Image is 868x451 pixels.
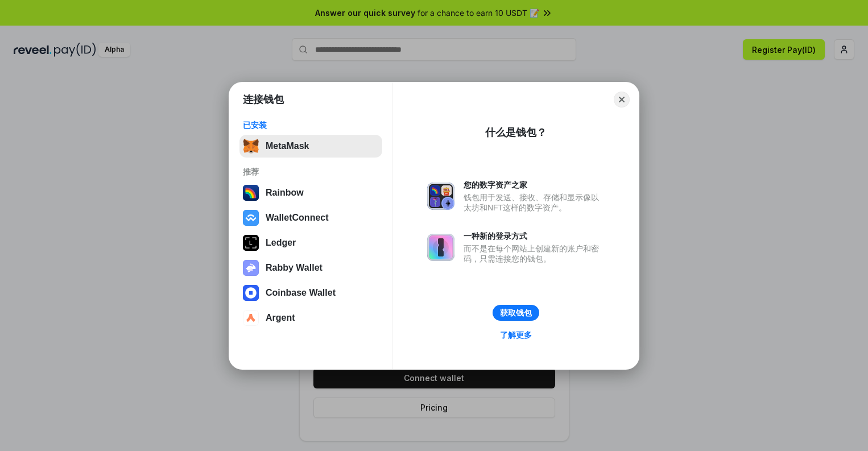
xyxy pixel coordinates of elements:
div: 推荐 [243,167,379,177]
button: Argent [239,307,382,329]
div: WalletConnect [266,213,329,223]
img: svg+xml,%3Csvg%20fill%3D%22none%22%20height%3D%2233%22%20viewBox%3D%220%200%2035%2033%22%20width%... [243,138,259,154]
img: svg+xml,%3Csvg%20xmlns%3D%22http%3A%2F%2Fwww.w3.org%2F2000%2Fsvg%22%20width%3D%2228%22%20height%3... [243,235,259,251]
button: 获取钱包 [493,305,539,321]
div: 获取钱包 [500,308,532,318]
div: Rainbow [266,188,304,198]
button: Rainbow [239,181,382,204]
div: 您的数字资产之家 [464,180,605,190]
img: svg+xml,%3Csvg%20xmlns%3D%22http%3A%2F%2Fwww.w3.org%2F2000%2Fsvg%22%20fill%3D%22none%22%20viewBox... [427,234,454,261]
img: svg+xml,%3Csvg%20width%3D%2228%22%20height%3D%2228%22%20viewBox%3D%220%200%2028%2028%22%20fill%3D... [243,310,259,326]
div: Coinbase Wallet [266,288,336,298]
div: 什么是钱包？ [485,126,547,139]
div: 钱包用于发送、接收、存储和显示像以太坊和NFT这样的数字资产。 [464,192,605,213]
img: svg+xml,%3Csvg%20width%3D%22120%22%20height%3D%22120%22%20viewBox%3D%220%200%20120%20120%22%20fil... [243,185,259,201]
img: svg+xml,%3Csvg%20xmlns%3D%22http%3A%2F%2Fwww.w3.org%2F2000%2Fsvg%22%20fill%3D%22none%22%20viewBox... [427,183,454,210]
div: 一种新的登录方式 [464,231,605,241]
div: Ledger [266,238,296,248]
button: Rabby Wallet [239,256,382,279]
button: WalletConnect [239,206,382,229]
div: 而不是在每个网站上创建新的账户和密码，只需连接您的钱包。 [464,243,605,264]
div: Argent [266,313,295,323]
div: 了解更多 [500,330,532,340]
div: Rabby Wallet [266,263,323,273]
button: Ledger [239,231,382,254]
button: Coinbase Wallet [239,282,382,304]
img: svg+xml,%3Csvg%20width%3D%2228%22%20height%3D%2228%22%20viewBox%3D%220%200%2028%2028%22%20fill%3D... [243,285,259,301]
button: Close [614,92,630,107]
img: svg+xml,%3Csvg%20width%3D%2228%22%20height%3D%2228%22%20viewBox%3D%220%200%2028%2028%22%20fill%3D... [243,210,259,226]
div: 已安装 [243,120,379,130]
button: MetaMask [239,135,382,158]
h1: 连接钱包 [243,93,284,106]
a: 了解更多 [493,328,539,342]
img: svg+xml,%3Csvg%20xmlns%3D%22http%3A%2F%2Fwww.w3.org%2F2000%2Fsvg%22%20fill%3D%22none%22%20viewBox... [243,260,259,276]
div: MetaMask [266,141,309,151]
